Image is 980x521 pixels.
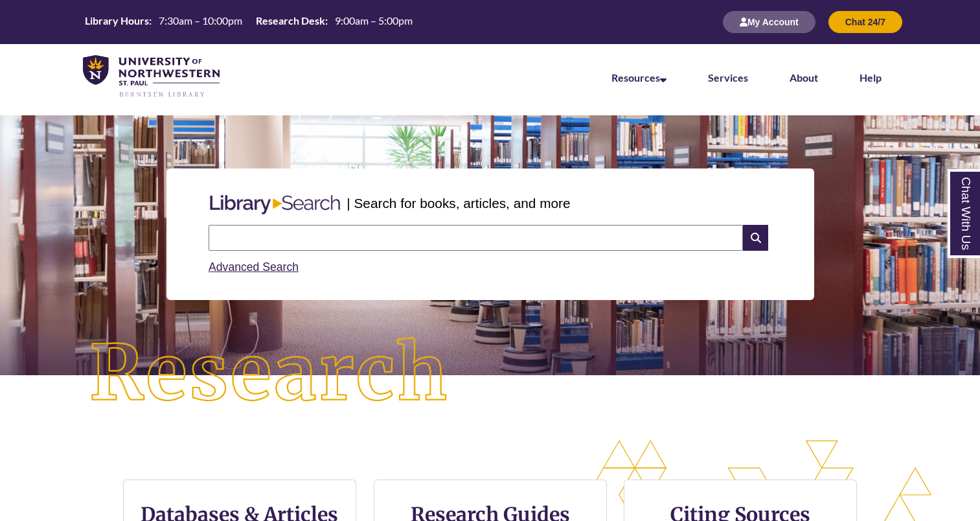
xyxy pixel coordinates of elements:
[83,55,220,98] img: UNWSP Library Logo
[723,11,815,33] button: My Account
[723,16,815,27] a: My Account
[828,16,902,27] a: Chat 24/7
[49,297,490,451] img: Research
[790,71,818,84] a: About
[203,190,347,220] img: Libary Search
[159,14,242,27] span: 7:30am – 10:00pm
[828,11,902,33] button: Chat 24/7
[251,14,330,28] th: Research Desk:
[209,260,299,273] a: Advanced Search
[347,193,570,213] p: | Search for books, articles, and more
[80,14,418,30] table: Hours Today
[743,225,768,251] i: Search
[611,71,667,84] a: Resources
[860,71,882,84] a: Help
[80,14,418,31] a: Hours Today
[335,14,413,27] span: 9:00am – 5:00pm
[708,71,748,84] a: Services
[80,14,154,28] th: Library Hours:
